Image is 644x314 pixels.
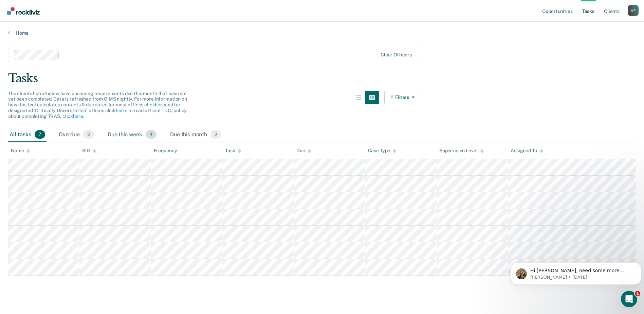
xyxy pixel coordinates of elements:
div: Due [296,148,311,154]
span: 3 [83,130,94,139]
div: SID [82,148,96,154]
a: here [155,102,165,107]
span: The clients listed below have upcoming requirements due this month that have not yet been complet... [8,91,187,119]
div: Task [225,148,241,154]
span: Hi [PERSON_NAME], need some more context here there somewhere in [GEOGRAPHIC_DATA] that this is i... [22,20,116,52]
div: Clear officers [381,52,412,58]
div: Due this month0 [169,127,222,142]
div: Name [11,148,30,154]
iframe: Intercom live chat [621,291,637,307]
img: Recidiviz [7,7,40,15]
div: Case Type [368,148,397,154]
a: here [73,114,83,119]
a: here [116,108,126,113]
div: Tasks [8,71,636,85]
button: Profile dropdown button [628,5,639,16]
button: Filters [384,91,420,104]
a: Home [8,30,636,36]
span: 1 [635,291,640,296]
div: A F [628,5,639,16]
div: Frequency [154,148,177,154]
iframe: Intercom notifications message [508,248,644,296]
div: Due this week4 [106,127,158,142]
div: Supervision Level [439,148,484,154]
div: Overdue3 [57,127,95,142]
div: Assigned To [511,148,543,154]
span: 4 [146,130,157,139]
p: Message from Rajan, sent 4d ago [22,26,125,32]
div: All tasks7 [8,127,47,142]
span: 7 [35,130,45,139]
span: 0 [210,130,221,139]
